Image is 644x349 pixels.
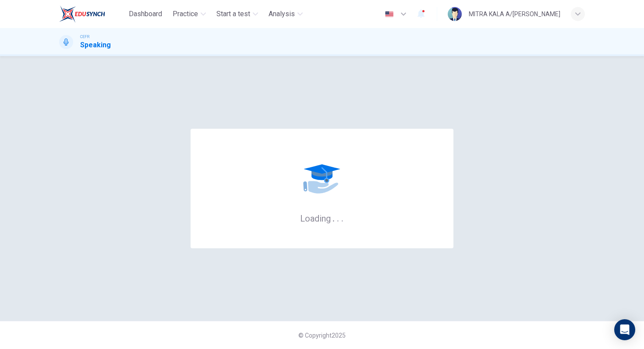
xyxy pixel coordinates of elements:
[332,210,335,225] h6: .
[59,5,125,23] a: EduSynch logo
[614,319,635,340] div: Open Intercom Messenger
[125,6,166,22] button: Dashboard
[469,9,560,19] div: MITRA KALA A/[PERSON_NAME]
[269,9,295,19] span: Analysis
[213,6,262,22] button: Start a test
[173,9,198,19] span: Practice
[300,212,344,224] h6: Loading
[298,332,346,339] span: © Copyright 2025
[80,34,89,40] span: CEFR
[169,6,209,22] button: Practice
[216,9,250,19] span: Start a test
[448,7,462,21] img: Profile picture
[265,6,306,22] button: Analysis
[336,210,340,225] h6: .
[341,210,344,225] h6: .
[59,5,105,23] img: EduSynch logo
[129,9,162,19] span: Dashboard
[384,11,395,18] img: en
[80,40,111,50] h1: Speaking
